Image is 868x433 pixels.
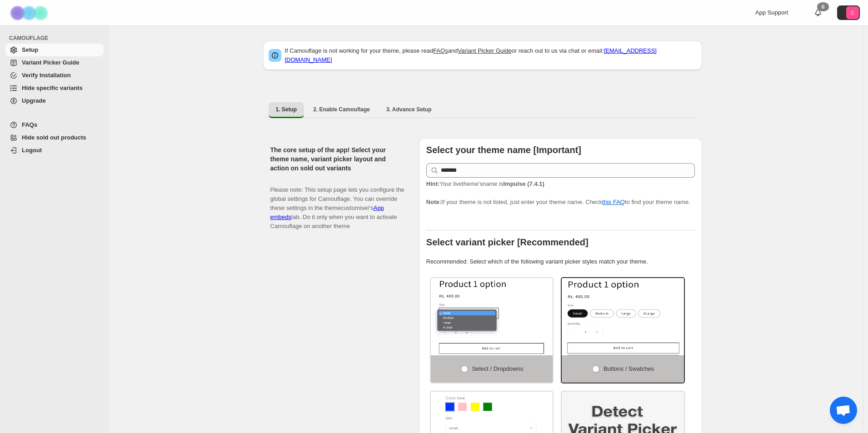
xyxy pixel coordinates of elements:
[755,9,788,16] span: App Support
[846,6,859,19] span: Avatar with initials C
[5,119,104,131] a: FAQs
[431,278,553,355] img: Select / Dropdowns
[22,46,38,53] span: Setup
[458,47,511,54] a: Variant Picker Guide
[9,35,105,42] span: CAMOUFLAGE
[830,397,857,424] a: Open chat
[22,121,37,128] span: FAQs
[426,180,440,187] strong: Hint:
[22,72,71,79] span: Verify Installation
[5,69,104,82] a: Verify Installation
[5,131,104,144] a: Hide sold out products
[22,85,83,91] span: Hide specific variants
[837,5,860,20] button: Avatar with initials C
[7,0,53,25] img: Camouflage
[5,44,104,56] a: Setup
[270,145,404,173] h2: The core setup of the app! Select your theme name, variant picker layout and action on sold out v...
[604,365,654,372] span: Buttons / Swatches
[22,134,86,141] span: Hide sold out products
[5,82,104,95] a: Hide specific variants
[503,180,544,187] strong: Impulse (7.4.1)
[313,106,370,113] span: 2. Enable Camouflage
[276,106,297,113] span: 1. Setup
[285,46,697,65] p: If Camouflage is not working for your theme, please read and or reach out to us via chat or email:
[386,106,432,113] span: 3. Advance Setup
[22,59,79,66] span: Variant Picker Guide
[602,199,625,205] a: this FAQ
[817,2,829,11] div: 0
[426,237,589,247] b: Select variant picker [Recommended]
[813,8,823,17] a: 0
[5,144,104,157] a: Logout
[426,199,441,205] strong: Note:
[5,56,104,69] a: Variant Picker Guide
[562,278,684,355] img: Buttons / Swatches
[426,179,695,207] p: If your theme is not listed, just enter your theme name. Check to find your theme name.
[22,97,46,104] span: Upgrade
[426,257,695,266] p: Recommended: Select which of the following variant picker styles match your theme.
[426,180,544,187] span: Your live theme's name is
[426,145,581,155] b: Select your theme name [Important]
[433,47,448,54] a: FAQs
[851,10,854,15] text: C
[472,365,524,372] span: Select / Dropdowns
[22,147,42,154] span: Logout
[5,95,104,107] a: Upgrade
[270,176,404,231] p: Please note: This setup page lets you configure the global settings for Camouflage. You can overr...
